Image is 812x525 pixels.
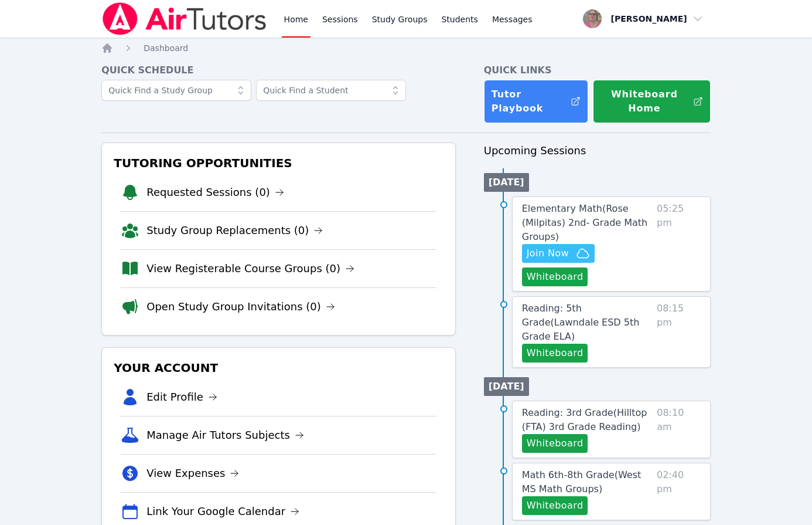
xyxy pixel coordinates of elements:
span: Reading: 3rd Grade ( Hilltop (FTA) 3rd Grade Reading ) [522,407,647,432]
a: View Expenses [146,465,239,482]
button: Join Now [522,244,595,263]
h3: Tutoring Opportunities [111,153,446,174]
span: 05:25 pm [657,202,701,286]
span: Dashboard [144,43,188,53]
h3: Upcoming Sessions [484,143,711,159]
a: Math 6th-8th Grade(West MS Math Groups) [522,468,652,496]
span: Messages [492,13,533,25]
button: Whiteboard [522,267,588,286]
span: 08:10 am [657,406,701,453]
h4: Quick Links [484,63,711,77]
span: 08:15 pm [657,302,701,363]
input: Quick Find a Study Group [101,80,251,101]
a: Manage Air Tutors Subjects [146,427,304,443]
nav: Breadcrumb [101,42,711,54]
a: View Registerable Course Groups (0) [146,260,354,277]
li: [DATE] [484,173,529,192]
a: Link Your Google Calendar [146,503,299,520]
a: Edit Profile [146,389,217,405]
span: Elementary Math ( Rose (Milpitas) 2nd- Grade Math Groups ) [522,203,648,242]
span: 02:40 pm [657,468,701,515]
img: Air Tutors [101,2,267,35]
a: Requested Sessions (0) [146,184,284,201]
a: Tutor Playbook [484,80,588,123]
button: Whiteboard [522,434,588,453]
button: Whiteboard [522,496,588,515]
a: Open Study Group Invitations (0) [146,299,335,315]
li: [DATE] [484,377,529,396]
a: Dashboard [144,42,188,54]
span: Math 6th-8th Grade ( West MS Math Groups ) [522,469,642,494]
a: Reading: 3rd Grade(Hilltop (FTA) 3rd Grade Reading) [522,406,653,434]
a: Study Group Replacements (0) [146,222,323,239]
button: Whiteboard [522,344,588,363]
h4: Quick Schedule [101,63,456,77]
span: Join Now [527,246,569,260]
input: Quick Find a Student [256,80,406,101]
h3: Your Account [111,357,446,378]
span: Reading: 5th Grade ( Lawndale ESD 5th Grade ELA ) [522,303,640,342]
button: Whiteboard Home [593,80,711,123]
a: Reading: 5th Grade(Lawndale ESD 5th Grade ELA) [522,302,652,344]
a: Elementary Math(Rose (Milpitas) 2nd- Grade Math Groups) [522,202,652,244]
